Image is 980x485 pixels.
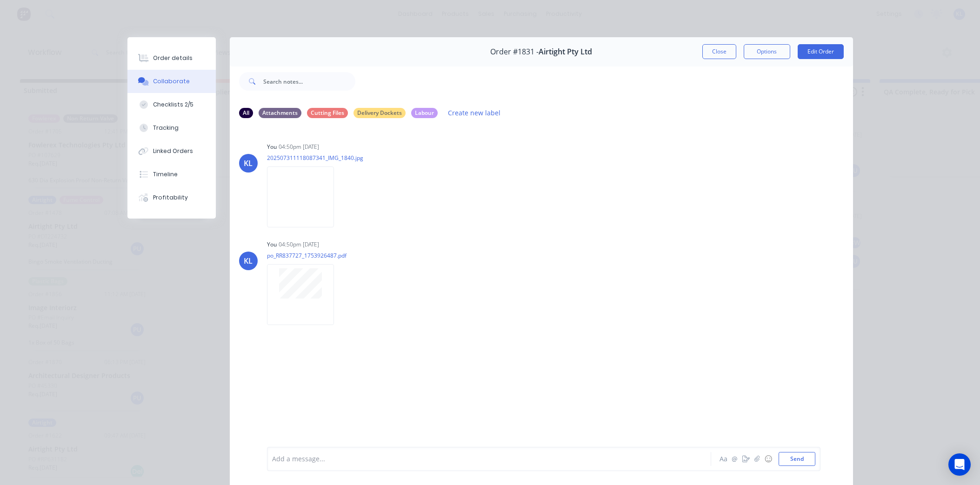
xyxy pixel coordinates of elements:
[798,44,844,59] button: Edit Order
[539,47,592,56] span: Airtight Pty Ltd
[267,252,347,259] p: po_RR837727_1753926487.pdf
[263,72,355,91] input: Search notes...
[127,93,216,116] button: Checklists 2/5
[153,170,178,179] div: Timeline
[127,186,216,209] button: Profitability
[948,453,971,476] div: Open Intercom Messenger
[127,140,216,163] button: Linked Orders
[153,193,188,202] div: Profitability
[153,77,190,86] div: Collaborate
[127,70,216,93] button: Collaborate
[153,147,193,155] div: Linked Orders
[353,108,406,118] div: Delivery Dockets
[259,108,301,118] div: Attachments
[153,124,179,132] div: Tracking
[718,453,729,465] button: Aa
[729,453,740,465] button: @
[279,143,319,151] div: 04:50pm [DATE]
[267,240,277,249] div: You
[127,163,216,186] button: Timeline
[267,154,363,162] p: 202507311118087341_IMG_1840.jpg
[153,54,193,62] div: Order details
[307,108,348,118] div: Cutting Files
[127,116,216,140] button: Tracking
[153,100,193,109] div: Checklists 2/5
[239,108,253,118] div: All
[279,240,319,249] div: 04:50pm [DATE]
[779,452,815,466] button: Send
[244,255,253,266] div: KL
[411,108,438,118] div: Labour
[744,44,790,59] button: Options
[127,47,216,70] button: Order details
[244,158,253,169] div: KL
[443,106,506,119] button: Create new label
[267,143,277,151] div: You
[763,453,774,465] button: ☺
[490,47,539,56] span: Order #1831 -
[702,44,736,59] button: Close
